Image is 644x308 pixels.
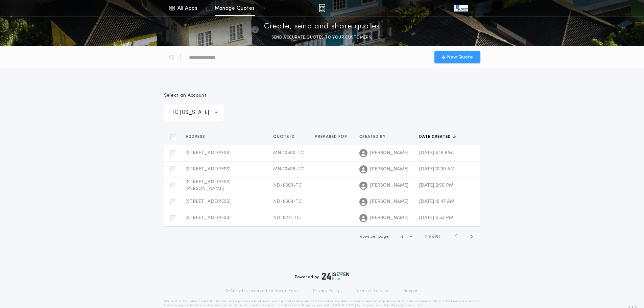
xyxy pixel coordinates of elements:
span: 1 [425,235,426,239]
span: New Quote [447,54,473,61]
div: Powered by [295,272,350,280]
button: New Quote [434,51,480,63]
span: [PERSON_NAME] [370,166,408,173]
span: [STREET_ADDRESS] [186,167,231,172]
span: [STREET_ADDRESS][PERSON_NAME] [186,180,231,191]
img: logo [322,272,350,280]
button: Address [186,134,210,140]
span: [PERSON_NAME] [370,182,408,189]
button: TTC [US_STATE] [164,104,224,121]
span: Rows per page: [360,235,390,239]
a: [URL][DOMAIN_NAME] [323,304,356,307]
button: Date created [419,134,456,140]
span: of 61 [432,234,440,240]
p: SEND ACCURATE QUOTES TO YOUR CUSTOMERS. [271,34,372,41]
p: © All rights reserved. 24|Seven Fees [225,288,298,294]
button: Created by [359,134,391,140]
span: Address [186,134,207,140]
span: Quote ID [273,134,296,140]
span: ND-11271-TC [273,215,300,220]
span: ND-11309-TC [273,183,302,188]
span: [STREET_ADDRESS] [186,150,231,156]
p: DISCLAIMER: This estimate is provided for informational purposes only. 24|Seven Fees, a product o... [164,299,480,307]
span: [DATE] 4:16 PM [419,150,452,156]
p: TTC [US_STATE] [168,109,220,117]
img: img [319,4,325,12]
span: [DATE] 2:50 PM [419,183,453,188]
h1: 5 [401,233,404,240]
span: Created by [359,134,387,140]
span: [STREET_ADDRESS] [186,199,231,204]
span: [DATE] 10:00 AM [419,167,455,172]
span: Prepared for [315,134,349,140]
span: [DATE] 4:33 PM [419,215,453,220]
button: Quote ID [273,134,300,140]
span: Date created [419,134,452,140]
span: [PERSON_NAME] [370,150,408,157]
img: vs-icon [454,5,468,11]
span: ND-11304-TC [273,199,302,204]
span: MN-10498-TC [273,167,304,172]
button: 5 [401,231,414,242]
span: [DATE] 10:47 AM [419,199,454,204]
span: [STREET_ADDRESS] [186,215,231,220]
span: [PERSON_NAME] [370,198,408,205]
a: Terms of Service [355,288,389,294]
a: Privacy Policy [313,288,340,294]
span: [PERSON_NAME] [370,215,408,221]
p: Select an Account [164,92,224,99]
a: Support [404,288,419,294]
span: MN-10500-TC [273,150,304,156]
span: 5 [429,235,431,239]
p: Create, send and share quotes [264,21,380,32]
